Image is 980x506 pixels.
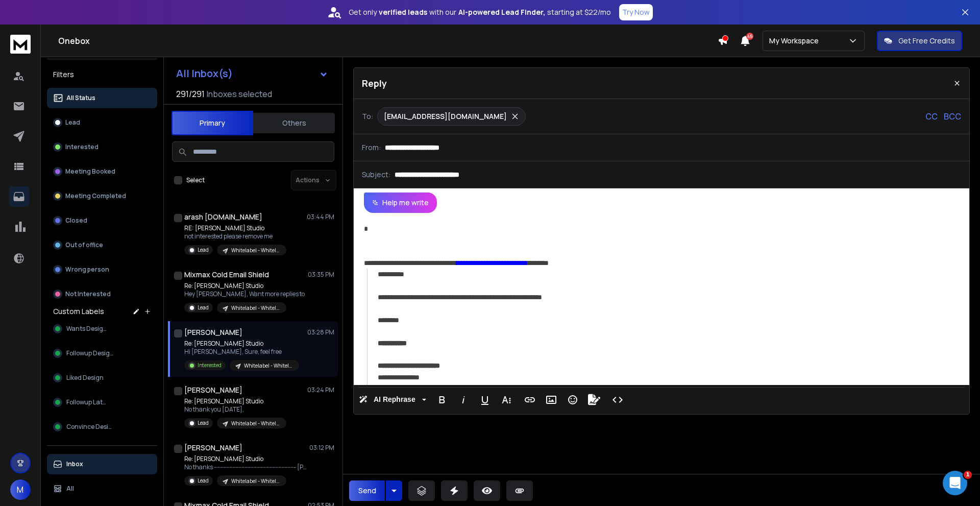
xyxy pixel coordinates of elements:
span: 1 [964,471,972,479]
h1: [PERSON_NAME] [184,443,242,453]
button: Insert Link (Ctrl+K) [520,390,540,410]
p: Whitelabel - Whitelabel 1 [231,304,280,312]
span: AI Rephrase [372,395,418,404]
span: Wants Design [66,325,107,333]
p: All Status [66,94,95,102]
h1: Mixmax Cold Email Shield [184,270,269,280]
button: Liked Design [47,368,157,388]
p: Interested [65,143,99,151]
p: Interested [198,362,222,369]
button: Signature [584,390,604,410]
button: Code View [608,390,627,410]
p: Inbox [66,460,83,468]
p: not interested please remove me [184,232,286,240]
p: 03:35 PM [308,271,334,279]
button: More Text [497,390,516,410]
button: All Inbox(s) [168,63,336,84]
p: Lead [198,419,209,427]
button: Emoticons [563,390,582,410]
p: Re: [PERSON_NAME] Studio [184,455,307,463]
button: Others [253,112,335,134]
h3: Filters [47,67,157,82]
p: RE: [PERSON_NAME] Studio [184,224,286,232]
p: Not Interested [65,290,111,298]
h3: Inboxes selected [207,88,272,100]
button: Closed [47,210,157,231]
p: BCC [944,110,961,123]
p: [EMAIL_ADDRESS][DOMAIN_NAME] [384,111,507,122]
span: Liked Design [66,374,104,382]
p: Whitelabel - Whitelabel 1 [231,247,280,254]
h1: [PERSON_NAME] [184,385,242,395]
p: Subject: [362,170,390,180]
span: Followup Later [66,398,109,406]
button: Try Now [619,4,653,20]
button: Italic (Ctrl+I) [454,390,473,410]
p: Re: [PERSON_NAME] Studio [184,397,286,405]
button: Meeting Completed [47,186,157,206]
button: Followup Later [47,392,157,413]
p: From: [362,142,381,153]
p: No thank you [DATE], [184,405,286,414]
p: Re: [PERSON_NAME] Studio [184,340,299,348]
button: Followup Design [47,343,157,364]
p: Whitelabel - Whitelabel 1 [231,477,280,485]
img: logo [10,35,31,54]
button: Send [349,480,385,501]
p: Lead [198,304,209,311]
p: Try Now [622,7,650,17]
button: All [47,478,157,499]
p: To: [362,111,373,122]
strong: verified leads [379,7,427,17]
button: Insert Image (Ctrl+P) [542,390,561,410]
p: Lead [65,118,80,127]
button: Out of office [47,235,157,255]
p: Hi [PERSON_NAME], Sure, feel free [184,348,299,356]
button: Get Free Credits [877,31,962,51]
button: All Status [47,88,157,108]
p: All [66,485,74,493]
p: Lead [198,477,209,485]
strong: AI-powered Lead Finder, [458,7,545,17]
p: Reply [362,76,387,90]
p: Get only with our starting at $22/mo [349,7,611,17]
h1: Onebox [58,35,718,47]
span: Convince Design [66,423,116,431]
p: Re: [PERSON_NAME] Studio [184,282,305,290]
button: M [10,479,31,500]
button: Primary [171,111,253,135]
button: Convince Design [47,417,157,437]
p: Hey [PERSON_NAME], Want more replies to [184,290,305,298]
p: My Workspace [769,36,823,46]
p: Closed [65,216,87,225]
button: AI Rephrase [357,390,428,410]
button: Help me write [364,192,437,213]
p: 03:12 PM [309,444,334,452]
p: Get Free Credits [898,36,955,46]
button: Lead [47,112,157,133]
p: Meeting Booked [65,167,115,176]
iframe: Intercom live chat [943,471,967,495]
h1: arash [DOMAIN_NAME] [184,212,262,222]
p: 03:24 PM [307,386,334,394]
p: Out of office [65,241,103,249]
p: 03:28 PM [307,328,334,336]
span: 291 / 291 [176,88,205,100]
button: Not Interested [47,284,157,304]
button: Interested [47,137,157,157]
p: Whitelabel - Whitelabel 1 [244,362,293,370]
p: Whitelabel - Whitelabel 1 [231,420,280,427]
p: Meeting Completed [65,192,126,200]
label: Select [186,176,205,184]
button: Wants Design [47,319,157,339]
span: Followup Design [66,349,113,357]
p: CC [925,110,938,123]
h3: Custom Labels [53,306,104,317]
p: 03:44 PM [307,213,334,221]
h1: [PERSON_NAME] [184,327,242,338]
button: Meeting Booked [47,161,157,182]
p: Wrong person [65,266,109,274]
span: 45 [746,33,753,40]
